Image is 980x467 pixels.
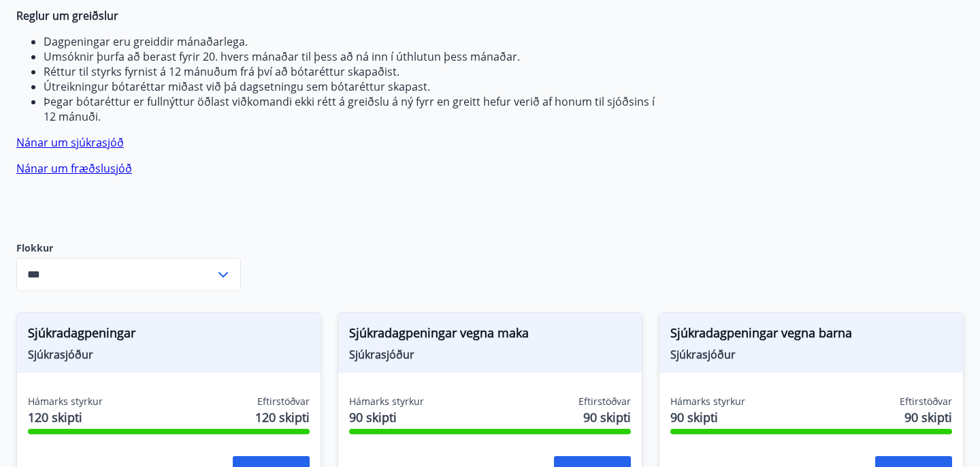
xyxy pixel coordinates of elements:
span: 90 skipti [670,408,745,426]
li: Þegar bótaréttur er fullnýttur öðlast viðkomandi ekki rétt á greiðslu á ný fyrr en greitt hefur v... [44,94,659,124]
a: Nánar um fræðslusjóð [16,161,132,176]
span: 90 skipti [583,408,631,426]
span: Sjúkrasjóður [349,347,631,362]
span: Eftirstöðvar [578,395,631,408]
span: Sjúkradagpeningar vegna barna [670,324,952,347]
li: Réttur til styrks fyrnist á 12 mánuðum frá því að bótaréttur skapaðist. [44,64,659,79]
span: Hámarks styrkur [28,395,103,408]
span: Eftirstöðvar [900,395,952,408]
span: Sjúkrasjóður [670,347,952,362]
li: Umsóknir þurfa að berast fyrir 20. hvers mánaðar til þess að ná inn í úthlutun þess mánaðar. [44,49,659,64]
span: Sjúkrasjóður [28,347,310,362]
span: Hámarks styrkur [349,395,424,408]
span: 120 skipti [28,408,103,426]
span: Eftirstöðvar [257,395,310,408]
span: Sjúkradagpeningar [28,324,310,347]
a: Nánar um sjúkrasjóð [16,135,124,150]
strong: Reglur um greiðslur [16,8,118,23]
span: 90 skipti [349,408,424,426]
li: Dagpeningar eru greiddir mánaðarlega. [44,34,659,49]
li: Útreikningur bótaréttar miðast við þá dagsetningu sem bótaréttur skapast. [44,79,659,94]
span: Hámarks styrkur [670,395,745,408]
span: 90 skipti [904,408,952,426]
label: Flokkur [16,241,241,255]
span: Sjúkradagpeningar vegna maka [349,324,631,347]
span: 120 skipti [255,408,310,426]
